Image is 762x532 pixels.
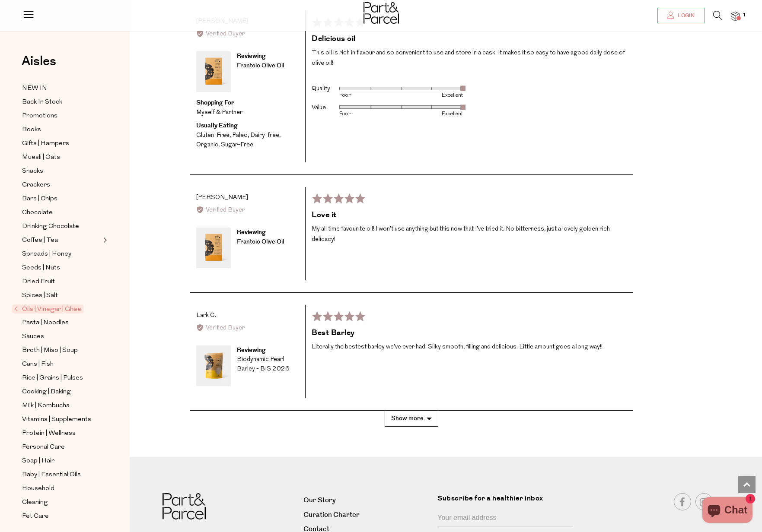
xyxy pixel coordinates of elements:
[163,493,206,519] img: Part&Parcel
[196,29,299,39] div: Verified Buyer
[22,249,101,260] a: Spreads | Honey
[196,312,216,319] span: Lark C.
[237,51,299,61] div: Reviewing
[22,484,54,494] span: Household
[22,249,71,260] span: Spreads | Honey
[22,345,101,356] a: Broth | Miso | Soup
[312,34,627,44] h2: Delicious oil
[22,207,101,218] a: Chocolate
[196,98,257,108] div: Shopping For
[22,386,101,397] a: Cooking | Baking
[22,331,101,342] a: Sauces
[22,359,101,370] a: Cans | Fish
[237,237,284,246] a: Frantoio Olive Oil
[22,400,101,411] a: Milk | Kombucha
[22,359,54,370] span: Cans | Fish
[237,355,299,374] div: Biodynamic Pearl Barley - BIS 2026
[22,235,58,246] span: Coffee | Tea
[22,97,62,108] span: Back In Stock
[196,345,231,386] img: Biodynamic Pearl Barley - BIS 2026
[339,93,401,98] div: Poor
[22,263,60,273] span: Seeds | Nuts
[22,221,101,232] a: Drinking Chocolate
[22,111,101,121] a: Promotions
[437,510,573,526] input: Your email address
[22,483,101,494] a: Household
[731,12,740,21] a: 1
[22,497,101,508] a: Cleaning
[22,124,101,135] a: Books
[22,290,101,301] a: Spices | Salt
[401,111,463,117] div: Excellent
[22,345,78,356] span: Broth | Miso | Soup
[22,373,83,383] span: Rice | Grains | Pulses
[22,291,58,301] span: Spices | Salt
[22,373,101,383] a: Rice | Grains | Pulses
[22,317,101,328] a: Pasta | Noodles
[22,83,101,94] a: NEW IN
[312,81,339,99] th: Quality
[437,493,578,510] label: Subscribe for a healthier inbox
[22,387,71,397] span: Cooking | Baking
[22,139,69,149] span: Gifts | Hampers
[312,81,463,118] table: Product attributes ratings
[196,51,231,92] img: Frantoio Olive Oil
[196,323,299,333] div: Verified Buyer
[22,152,101,163] a: Muesli | Oats
[22,97,101,108] a: Back In Stock
[101,235,107,245] button: Expand/Collapse Coffee | Tea
[22,277,55,287] span: Dried Fruit
[22,511,49,522] span: Pet Care
[22,166,101,177] a: Snacks
[312,210,627,221] h2: Love it
[312,48,627,69] p: This oil is rich in flavour and so convenient to use and store in a cask. It makes it so easy to ...
[312,342,627,352] p: Literally the bestest barley we’ve ever had. Silky smooth, filling and delicious. Little amount g...
[303,494,431,506] a: Our Story
[385,411,438,427] button: Show more
[22,276,101,287] a: Dried Fruit
[22,83,47,94] span: NEW IN
[22,125,41,135] span: Books
[221,142,253,148] li: Sugar-Free
[22,401,70,411] span: Milk | Kombucha
[339,111,401,117] div: Poor
[196,108,242,117] div: Myself & Partner
[196,132,232,139] li: Gluten-Free
[14,304,101,314] a: Oils | Vinegar | Ghee
[22,180,50,190] span: Crackers
[22,456,101,466] a: Soap | Hair
[232,132,250,139] li: Paleo
[22,428,101,439] a: Protein | Wellness
[196,228,231,268] img: Frantoio Olive Oil
[237,61,284,70] a: Frantoio Olive Oil
[22,511,101,522] a: Pet Care
[303,509,431,521] a: Curation Charter
[401,93,463,98] div: Excellent
[657,8,705,23] a: Login
[22,263,101,273] a: Seeds | Nuts
[22,166,43,177] span: Snacks
[22,469,101,480] a: Baby | Essential Oils
[740,11,748,19] span: 1
[22,193,101,204] a: Bars | Chips
[12,304,83,313] span: Oils | Vinegar | Ghee
[22,222,79,232] span: Drinking Chocolate
[363,2,399,24] img: Part&Parcel
[22,318,69,328] span: Pasta | Noodles
[312,328,627,339] h2: Best Barley
[22,55,56,76] a: Aisles
[312,99,339,118] th: Value
[22,442,65,453] span: Personal Care
[22,138,101,149] a: Gifts | Hampers
[250,132,281,139] li: Dairy-free
[22,497,48,508] span: Cleaning
[22,414,101,425] a: Vitamins | Supplements
[22,415,91,425] span: Vitamins | Supplements
[22,52,56,71] span: Aisles
[22,180,101,190] a: Crackers
[22,428,76,439] span: Protein | Wellness
[22,332,44,342] span: Sauces
[676,12,695,19] span: Login
[700,497,755,525] inbox-online-store-chat: Shopify online store chat
[196,121,257,130] div: Usually Eating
